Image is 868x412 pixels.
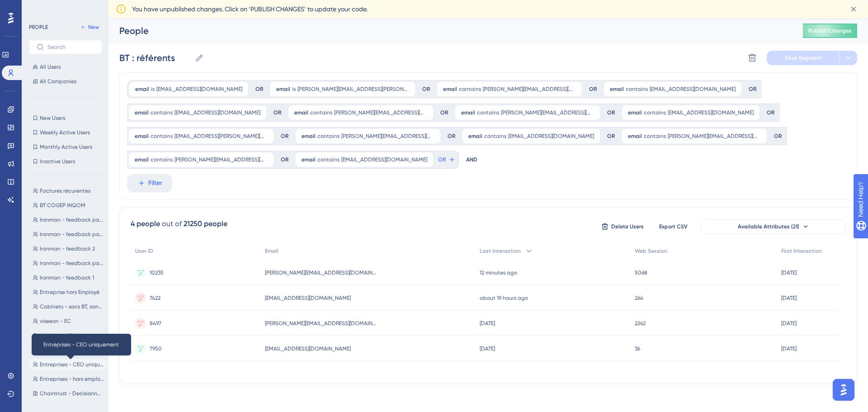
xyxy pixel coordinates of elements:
div: OR [749,85,756,93]
button: Available Attributes (21) [701,219,846,234]
span: email [443,85,457,93]
time: 12 minutes ago [480,270,517,276]
button: Monthly Active Users [29,142,102,152]
span: email [628,133,642,140]
button: OR [437,152,457,167]
div: OR [422,85,430,93]
input: Search [47,44,94,50]
span: is [292,85,296,93]
span: [PERSON_NAME][EMAIL_ADDRESS][PERSON_NAME][DOMAIN_NAME] [297,85,409,93]
div: AND [466,151,477,169]
span: contains [626,85,648,93]
div: 21250 people [184,218,227,229]
button: viseeon - EC [29,316,108,327]
span: Need Help? [21,2,57,13]
time: [DATE] [781,270,797,276]
span: [PERSON_NAME][EMAIL_ADDRESS][DOMAIN_NAME] [668,133,761,140]
button: Entreprises - CEO uniquement [29,359,108,370]
button: Weekly Active Users [29,127,102,138]
span: email [276,85,290,93]
span: Email [265,247,278,255]
span: [EMAIL_ADDRESS][DOMAIN_NAME] [265,345,351,352]
span: You have unpublished changes. Click on ‘PUBLISH CHANGES’ to update your code. [132,4,368,14]
div: PEOPLE [29,24,48,31]
button: Inactive Users [29,156,102,167]
span: email [135,85,149,93]
span: email [135,109,149,116]
span: Entreprises - CEO uniquement [40,361,104,368]
span: 2262 [635,320,646,327]
span: [EMAIL_ADDRESS][DOMAIN_NAME] [265,294,351,302]
button: Entreprises - DAF / DAF lecteurs [29,345,108,355]
span: [EMAIL_ADDRESS][PERSON_NAME][DOMAIN_NAME] [175,133,268,140]
span: 36 [635,345,640,352]
span: email [294,109,308,116]
span: 10235 [150,269,164,276]
span: BT COGEP INQOM [40,202,85,209]
span: Last Interaction [480,247,521,255]
span: contains [310,109,332,116]
span: viseeon - EC [40,317,71,325]
span: Weekly Active Users [40,129,90,136]
span: Ironman - feedback part 4 [40,216,104,223]
button: Entreprises - hors employés [29,374,108,384]
div: OR [607,133,615,140]
button: Ironman - feedback 1 [29,272,108,283]
span: Cabinets - sans BT, sans COGEP [40,303,104,310]
button: Ironman - feedback part 4 [29,214,108,225]
button: Factures récurentes [29,185,108,196]
span: email [302,156,316,163]
span: email [610,85,624,93]
div: OR [589,85,597,93]
span: [EMAIL_ADDRESS][DOMAIN_NAME] [175,109,260,116]
div: OR [774,133,782,140]
span: Publish Changes [808,27,852,34]
button: Entreprise hors Employé [29,287,108,298]
span: contains [317,133,340,140]
time: [DATE] [480,346,495,352]
span: 8497 [150,320,161,327]
span: 7422 [150,294,160,302]
button: Cabinets - EC toutes segmentations confondues hors BT [29,330,108,341]
span: contains [151,109,173,116]
div: out of [162,218,182,229]
button: New Users [29,113,102,123]
span: 7950 [150,345,162,352]
div: OR [255,85,263,93]
button: Ironman - feedback part 3 [29,229,108,240]
span: email [302,133,316,140]
span: Ironman - feedback 1 [40,274,94,281]
span: email [135,156,149,163]
span: email [461,109,475,116]
button: Delete Users [600,219,645,234]
span: [EMAIL_ADDRESS][DOMAIN_NAME] [650,85,736,93]
span: email [628,109,642,116]
span: [PERSON_NAME][EMAIL_ADDRESS][DOMAIN_NAME] [501,109,594,116]
span: Export CSV [659,223,688,230]
span: contains [151,156,173,163]
span: contains [459,85,481,93]
button: All Companies [29,76,102,87]
time: [DATE] [781,320,797,327]
button: Publish Changes [803,24,857,38]
span: [PERSON_NAME][EMAIL_ADDRESS][DOMAIN_NAME] [175,156,268,163]
span: Entreprises - hors employés [40,375,104,383]
span: [PERSON_NAME][EMAIL_ADDRESS][DOMAIN_NAME] [265,320,378,327]
span: email [135,133,149,140]
span: email [468,133,482,140]
span: Ironman - feedback part 5 [40,260,104,267]
span: 5068 [635,269,647,276]
span: [EMAIL_ADDRESS][DOMAIN_NAME] [508,133,594,140]
span: Web Session [635,247,667,255]
span: [PERSON_NAME][EMAIL_ADDRESS][DOMAIN_NAME] [334,109,427,116]
span: OR [438,156,446,163]
span: Filter [148,178,162,189]
span: [PERSON_NAME][EMAIL_ADDRESS][DOMAIN_NAME] [341,133,434,140]
div: 4 people [131,218,160,229]
button: All Users [29,62,102,72]
span: contains [644,109,666,116]
span: Entreprise hors Employé [40,289,99,296]
button: Ironman - feedback part 5 [29,258,108,269]
span: [EMAIL_ADDRESS][DOMAIN_NAME] [156,85,242,93]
